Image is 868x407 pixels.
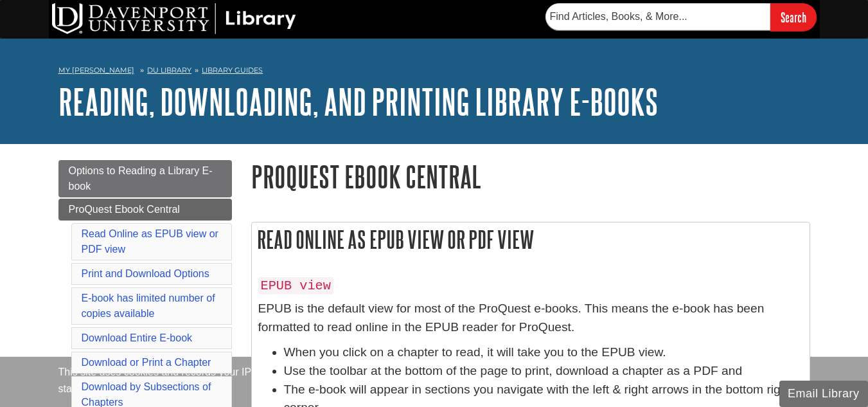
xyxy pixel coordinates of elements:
[770,3,817,31] input: Search
[82,332,193,343] a: Download Entire E-book
[202,66,263,75] a: Library Guides
[58,62,810,82] nav: breadcrumb
[52,3,296,34] img: DU Library
[58,82,658,122] a: Reading, Downloading, and Printing Library E-books
[252,222,810,257] h2: Read Online as EPUB view or PDF view
[284,362,803,381] li: Use the toolbar at the bottom of the page to print, download a chapter as a PDF and
[58,65,134,76] a: My [PERSON_NAME]
[284,343,803,362] li: When you click on a chapter to read, it will take you to the EPUB view.
[82,228,218,255] a: Read Online as EPUB view or PDF view
[258,300,803,337] p: EPUB is the default view for most of the ProQuest e-books. This means the e-book has been formatt...
[251,160,810,193] h1: ProQuest Ebook Central
[258,277,333,294] code: EPUB view
[82,268,209,279] a: Print and Download Options
[545,3,817,31] form: Searches DU Library's articles, books, and more
[58,199,232,221] a: ProQuest Ebook Central
[82,293,215,319] a: E-book has limited number of copies available
[545,3,770,30] input: Find Articles, Books, & More...
[58,160,232,197] a: Options to Reading a Library E-book
[82,357,211,368] a: Download or Print a Chapter
[69,165,213,192] span: Options to Reading a Library E-book
[69,204,180,215] span: ProQuest Ebook Central
[147,66,191,75] a: DU Library
[779,381,868,407] button: Email Library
